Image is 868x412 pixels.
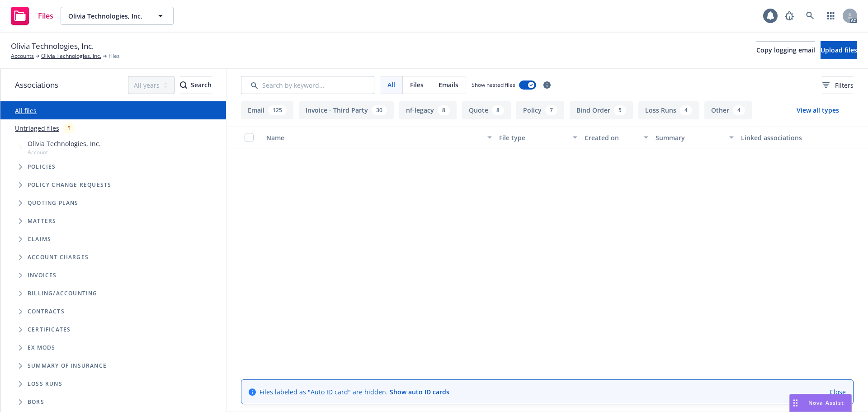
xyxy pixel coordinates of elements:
[801,7,819,25] a: Search
[387,80,395,90] span: All
[268,105,287,115] div: 125
[28,291,98,296] span: Billing/Accounting
[462,101,511,119] button: Quote
[789,394,852,412] button: Nova Assist
[28,139,101,148] span: Olivia Technologies, Inc.
[38,12,53,19] span: Files
[0,137,226,284] div: Tree Example
[410,80,424,90] span: Files
[680,105,692,115] div: 4
[656,133,724,142] div: Summary
[108,52,120,60] span: Files
[516,101,564,119] button: Policy
[28,255,89,260] span: Account charges
[741,133,819,142] div: Linked associations
[581,127,652,148] button: Created on
[28,381,62,387] span: Loss Runs
[390,388,449,396] a: Show auto ID cards
[472,81,515,89] span: Show nested files
[704,101,752,119] button: Other
[241,101,293,119] button: Email
[372,105,387,115] div: 30
[756,46,815,54] span: Copy logging email
[570,101,633,119] button: Bind Order
[585,133,638,142] div: Created on
[822,7,840,25] a: Switch app
[28,200,79,206] span: Quoting plans
[652,127,737,148] button: Summary
[28,218,56,224] span: Matters
[61,7,174,25] button: Olivia Technologies, Inc.
[499,133,567,142] div: File type
[835,81,854,90] span: Filters
[830,387,846,397] a: Close
[266,133,482,142] div: Name
[28,327,71,332] span: Certificates
[808,399,844,407] span: Nova Assist
[790,394,801,412] div: Drag to move
[638,101,699,119] button: Loss Runs
[259,387,449,397] span: Files labeled as "Auto ID card" are hidden.
[492,105,504,115] div: 8
[28,273,57,278] span: Invoices
[821,41,857,59] button: Upload files
[28,363,107,369] span: Summary of insurance
[614,105,626,115] div: 5
[241,76,374,94] input: Search by keyword...
[28,345,55,350] span: Ex Mods
[15,106,37,115] a: All files
[822,81,854,90] span: Filters
[180,76,212,94] div: Search
[11,40,94,52] span: Olivia Technologies, Inc.
[28,309,65,314] span: Contracts
[15,123,59,133] a: Untriaged files
[545,105,557,115] div: 7
[7,3,57,28] a: Files
[821,46,857,54] span: Upload files
[733,105,745,115] div: 4
[263,127,495,148] button: Name
[756,41,815,59] button: Copy logging email
[180,81,187,89] svg: Search
[780,7,798,25] a: Report a Bug
[28,164,56,170] span: Policies
[28,182,111,188] span: Policy change requests
[68,11,146,21] span: Olivia Technologies, Inc.
[11,52,34,60] a: Accounts
[41,52,101,60] a: Olivia Technologies, Inc.
[822,76,854,94] button: Filters
[299,101,394,119] button: Invoice - Third Party
[0,284,226,411] div: Folder Tree Example
[737,127,823,148] button: Linked associations
[28,399,44,405] span: BORs
[63,123,75,133] div: 5
[439,80,458,90] span: Emails
[28,148,101,156] span: Account
[15,79,58,91] span: Associations
[782,101,854,119] button: View all types
[28,237,51,242] span: Claims
[399,101,457,119] button: nf-legacy
[495,127,581,148] button: File type
[180,76,212,94] button: SearchSearch
[245,133,254,142] input: Select all
[438,105,450,115] div: 8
